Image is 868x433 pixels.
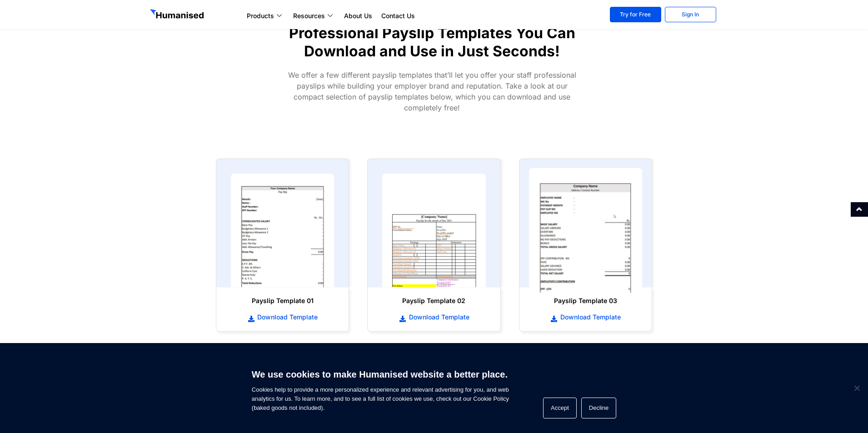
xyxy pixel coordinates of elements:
[529,296,643,305] h6: Payslip Template 03
[377,10,419,21] a: Contact Us
[382,174,485,287] img: payslip template
[558,313,621,322] span: Download Template
[242,10,289,21] a: Products
[225,312,339,322] a: Download Template
[255,313,318,322] span: Download Template
[529,168,642,293] img: payslip template
[543,398,577,418] button: Accept
[377,296,491,305] h6: Payslip Template 02
[665,7,716,22] a: Sign In
[289,10,339,21] a: Resources
[529,312,643,322] a: Download Template
[339,10,377,21] a: About Us
[377,312,491,322] a: Download Template
[407,313,469,322] span: Download Template
[581,398,616,418] button: Decline
[150,9,205,21] img: GetHumanised Logo
[225,296,339,305] h6: Payslip Template 01
[272,24,592,60] h1: Professional Payslip Templates You Can Download and Use in Just Seconds!
[252,368,509,381] h6: We use cookies to make Humanised website a better place.
[852,383,861,393] span: Decline
[231,174,334,287] img: payslip template
[610,7,661,22] a: Try for Free
[282,70,582,113] p: We offer a few different payslip templates that’ll let you offer your staff professional payslips...
[252,363,509,413] span: Cookies help to provide a more personalized experience and relevant advertising for you, and web ...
